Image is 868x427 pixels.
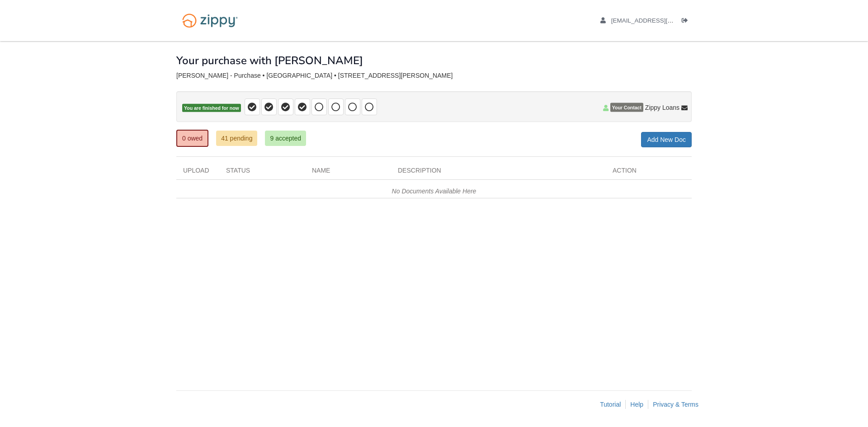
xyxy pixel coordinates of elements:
span: Your Contact [610,103,643,112]
div: Action [606,166,692,179]
div: Name [305,166,391,179]
img: Logo [176,9,244,32]
div: Status [219,166,305,179]
a: Log out [682,17,692,26]
a: 0 owed [176,130,208,147]
em: No Documents Available Here [392,188,476,195]
span: Zippy Loans [645,103,679,112]
a: 9 accepted [265,131,306,146]
a: edit profile [600,17,715,26]
a: Privacy & Terms [653,401,698,408]
span: You are finished for now [182,104,241,113]
a: 41 pending [216,131,257,146]
span: samanthaamburgey22@gmail.com [611,17,715,24]
h1: Your purchase with [PERSON_NAME] [176,55,363,66]
div: [PERSON_NAME] - Purchase • [GEOGRAPHIC_DATA] • [STREET_ADDRESS][PERSON_NAME] [176,72,692,80]
a: Help [630,401,643,408]
div: Upload [176,166,219,179]
div: Description [391,166,606,179]
a: Tutorial [600,401,621,408]
a: Add New Doc [641,132,692,147]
